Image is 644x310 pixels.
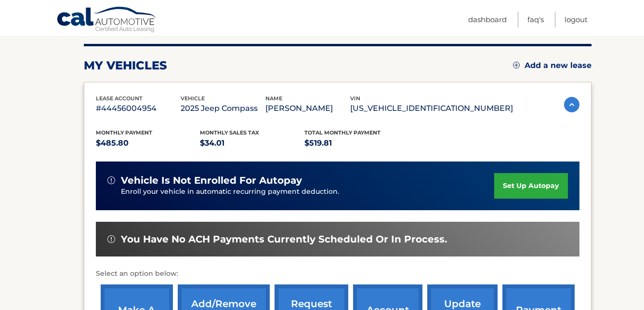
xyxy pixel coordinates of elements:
a: Add a new lease [513,61,591,70]
a: FAQ's [527,12,544,27]
p: 2025 Jeep Compass [181,102,265,115]
a: Cal Automotive [56,6,158,34]
a: Logout [565,12,588,27]
h2: my vehicles [84,58,167,73]
span: vehicle [181,95,205,102]
a: set up autopay [494,173,567,199]
img: add.svg [513,62,520,68]
img: accordion-active.svg [564,97,579,112]
span: vin [350,95,360,102]
p: [US_VEHICLE_IDENTIFICATION_NUMBER] [350,102,513,115]
a: Dashboard [468,12,507,27]
p: Enroll your vehicle in automatic recurring payment deduction. [121,187,495,197]
span: Monthly sales Tax [200,129,259,136]
span: name [265,95,282,102]
img: alert-white.svg [107,176,115,184]
span: Monthly Payment [96,129,152,136]
span: Total Monthly Payment [304,129,381,136]
p: #44456004954 [96,102,181,115]
span: You have no ACH payments currently scheduled or in process. [121,233,447,245]
p: Select an option below: [96,268,579,280]
p: $485.80 [96,136,200,150]
span: vehicle is not enrolled for autopay [121,175,302,187]
span: lease account [96,95,143,102]
p: $519.81 [304,136,409,150]
p: [PERSON_NAME] [265,102,350,115]
img: alert-white.svg [107,235,115,243]
p: $34.01 [200,136,304,150]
